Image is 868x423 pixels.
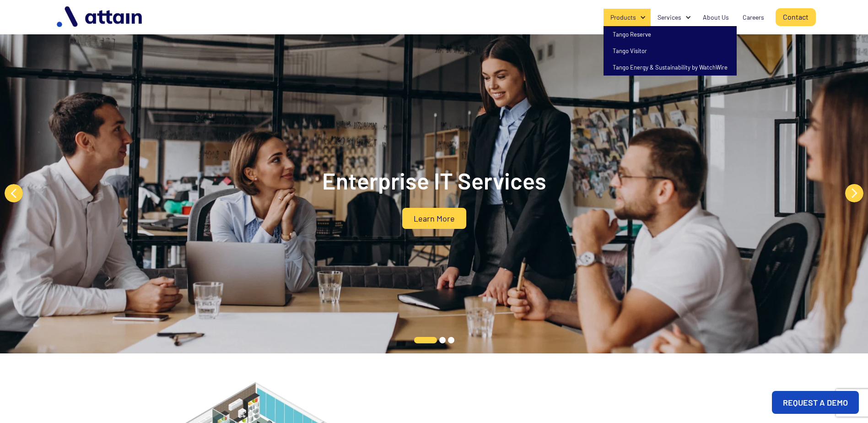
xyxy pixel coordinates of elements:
a: Careers [736,9,771,26]
button: Next [845,184,863,202]
div: Services [658,13,681,22]
nav: Products [604,26,737,76]
img: logo [52,3,148,32]
div: Careers [743,13,764,22]
a: Tango Reserve [604,26,737,43]
a: About Us [696,9,736,26]
button: 2 of 3 [439,337,446,343]
a: REQUEST A DEMO [772,391,859,414]
a: Tango Energy & Sustainability by WatchWire [604,59,737,76]
a: Contact [776,8,816,26]
div: Services [651,9,696,26]
button: 1 of 3 [414,337,437,343]
a: Tango Visitor [604,43,737,59]
button: 3 of 3 [448,337,454,343]
a: Learn More [402,208,466,229]
div: Products [604,9,651,26]
div: Products [610,13,636,22]
div: About Us [703,13,729,22]
button: Previous [5,184,23,202]
h2: Enterprise IT Services [251,167,617,194]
